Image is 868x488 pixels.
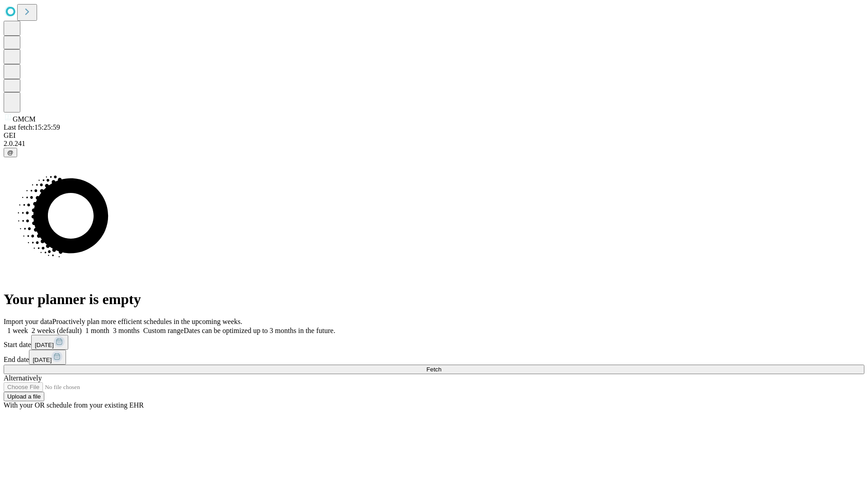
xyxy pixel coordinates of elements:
[31,335,68,350] button: [DATE]
[32,327,82,334] span: 2 weeks (default)
[4,123,60,131] span: Last fetch: 15:25:59
[184,327,335,334] span: Dates can be optimized up to 3 months in the future.
[4,318,52,325] span: Import your data
[143,327,184,334] span: Custom range
[4,350,864,365] div: End date
[85,327,109,334] span: 1 month
[4,374,42,382] span: Alternatively
[4,365,864,374] button: Fetch
[4,291,864,308] h1: Your planner is empty
[52,318,242,325] span: Proactively plan more efficient schedules in the upcoming weeks.
[4,140,864,148] div: 2.0.241
[7,327,28,334] span: 1 week
[113,327,140,334] span: 3 months
[4,401,144,409] span: With your OR schedule from your existing EHR
[7,149,14,156] span: @
[4,392,44,401] button: Upload a file
[35,342,54,348] span: [DATE]
[4,335,864,350] div: Start date
[29,350,66,365] button: [DATE]
[13,115,36,123] span: GMCM
[426,366,441,373] span: Fetch
[4,131,864,140] div: GEI
[33,357,52,363] span: [DATE]
[4,148,17,157] button: @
